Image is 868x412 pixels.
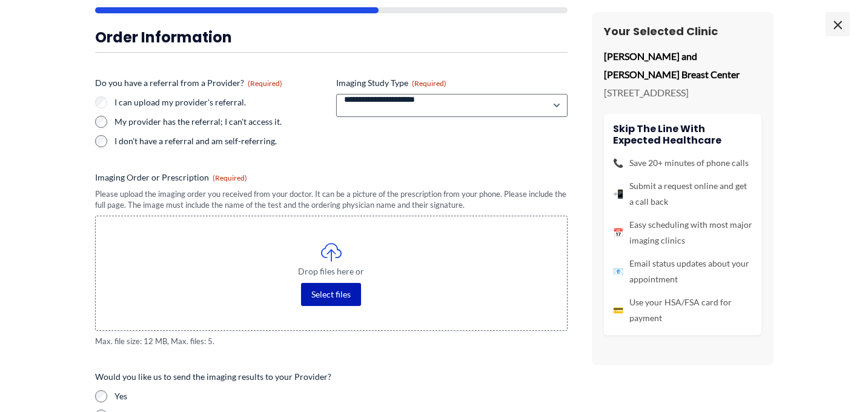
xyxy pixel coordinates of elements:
[248,79,282,88] span: (Required)
[95,77,282,89] legend: Do you have a referral from a Provider?
[301,283,361,306] button: select files, imaging order or prescription(required)
[613,217,752,248] li: Easy scheduling with most major imaging clinics
[613,178,752,210] li: Submit a request online and get a call back
[604,84,761,102] p: [STREET_ADDRESS]
[613,155,752,171] li: Save 20+ minutes of phone calls
[95,336,568,347] span: Max. file size: 12 MB, Max. files: 5.
[826,12,850,36] span: ×
[613,123,752,146] h4: Skip the line with Expected Healthcare
[613,256,752,287] li: Email status updates about your appointment
[613,264,623,279] span: 📧
[114,116,326,128] label: My provider has the referral; I can't access it.
[613,155,623,171] span: 📞
[95,371,331,383] legend: Would you like us to send the imaging results to your Provider?
[95,171,568,184] label: Imaging Order or Prescription
[120,267,543,276] span: Drop files here or
[412,79,446,88] span: (Required)
[336,77,568,89] label: Imaging Study Type
[213,173,247,182] span: (Required)
[114,96,326,108] label: I can upload my provider's referral.
[613,225,623,241] span: 📅
[95,28,568,47] h3: Order Information
[114,390,568,402] label: Yes
[114,135,326,147] label: I don't have a referral and am self-referring.
[604,24,761,38] h3: Your Selected Clinic
[95,188,568,211] div: Please upload the imaging order you received from your doctor. It can be a picture of the prescri...
[613,294,752,326] li: Use your HSA/FSA card for payment
[604,47,761,83] p: [PERSON_NAME] and [PERSON_NAME] Breast Center
[613,302,623,318] span: 💳
[613,186,623,202] span: 📲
